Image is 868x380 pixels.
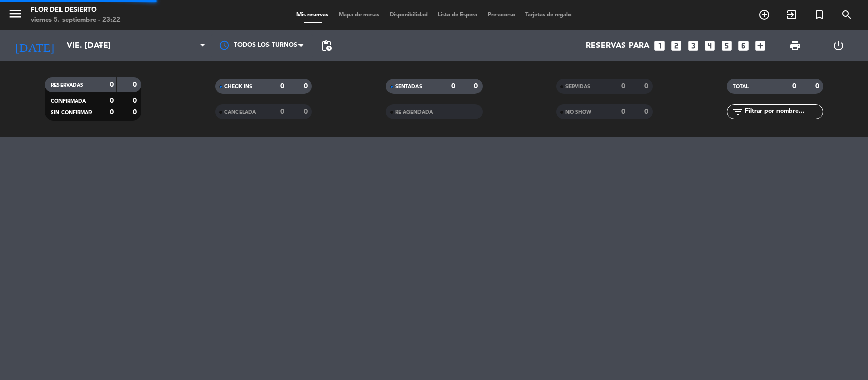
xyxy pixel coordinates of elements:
strong: 0 [644,83,650,90]
div: viernes 5. septiembre - 23:22 [31,15,121,25]
button: menu [8,6,23,25]
strong: 0 [451,83,455,90]
span: Disponibilidad [384,12,433,18]
i: looks_6 [737,39,750,52]
i: filter_list [732,106,744,118]
span: Pre-acceso [483,12,520,18]
strong: 0 [304,108,310,115]
span: Tarjetas de regalo [520,12,577,18]
span: RESERVADAS [51,83,83,88]
i: looks_5 [720,39,733,52]
i: turned_in_not [813,9,825,21]
strong: 0 [133,97,139,104]
i: search [841,9,853,21]
strong: 0 [304,83,310,90]
strong: 0 [621,83,625,90]
strong: 0 [110,109,114,116]
span: TOTAL [733,84,749,89]
strong: 0 [133,81,139,88]
strong: 0 [644,108,650,115]
span: Mis reservas [291,12,334,18]
span: RE AGENDADA [395,110,433,115]
div: FLOR DEL DESIERTO [31,5,121,15]
i: looks_one [653,39,666,52]
strong: 0 [621,108,625,115]
span: Mapa de mesas [334,12,384,18]
i: looks_two [670,39,683,52]
strong: 0 [815,83,821,90]
div: LOG OUT [817,30,860,61]
i: arrow_drop_down [95,40,107,52]
span: pending_actions [320,40,333,52]
span: CHECK INS [224,84,252,89]
span: NO SHOW [565,110,591,115]
span: Lista de Espera [433,12,483,18]
i: add_box [754,39,767,52]
input: Filtrar por nombre... [744,106,823,117]
i: exit_to_app [786,9,798,21]
strong: 0 [280,108,284,115]
i: [DATE] [8,35,62,57]
i: looks_3 [686,39,700,52]
i: power_settings_new [832,40,845,52]
span: print [789,40,801,52]
span: SIN CONFIRMAR [51,110,92,115]
strong: 0 [110,97,114,104]
strong: 0 [280,83,284,90]
strong: 0 [133,109,139,116]
i: looks_4 [703,39,716,52]
span: SENTADAS [395,84,422,89]
span: CANCELADA [224,110,256,115]
span: Reservas para [586,41,649,51]
strong: 0 [474,83,480,90]
i: add_circle_outline [758,9,770,21]
strong: 0 [110,81,114,88]
i: menu [8,6,23,21]
span: SERVIDAS [565,84,590,89]
span: CONFIRMADA [51,99,86,104]
strong: 0 [792,83,796,90]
